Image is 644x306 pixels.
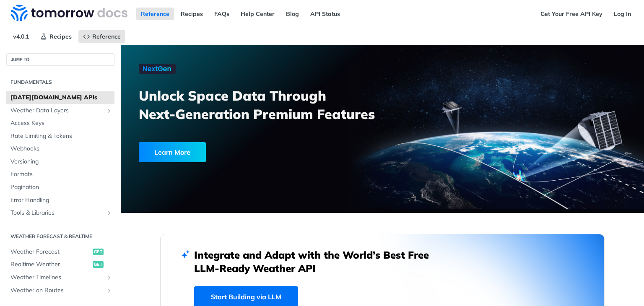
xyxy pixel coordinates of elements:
a: Help Center [236,8,279,20]
span: Pagination [10,183,112,192]
img: Tomorrow.io Weather API Docs [11,5,127,21]
a: Weather Data LayersShow subpages for Weather Data Layers [6,104,114,117]
a: Log In [609,8,636,20]
span: Error Handling [10,196,112,205]
span: Weather on Routes [10,286,104,295]
a: FAQs [210,8,234,20]
span: Webhooks [10,145,112,153]
span: Weather Forecast [10,248,91,256]
a: Versioning [6,156,114,168]
span: Realtime Weather [10,260,91,269]
a: Webhooks [6,143,114,155]
span: Access Keys [10,119,112,127]
a: Pagination [6,181,114,194]
span: Recipes [49,33,72,40]
div: Learn More [139,142,206,162]
a: Get Your Free API Key [536,8,607,20]
a: Tools & LibrariesShow subpages for Tools & Libraries [6,207,114,219]
span: Weather Timelines [10,273,104,282]
a: Error Handling [6,194,114,207]
a: Reference [136,8,174,20]
a: [DATE][DOMAIN_NAME] APIs [6,91,114,104]
h2: Fundamentals [6,78,114,86]
a: Learn More [139,142,341,162]
a: Weather TimelinesShow subpages for Weather Timelines [6,271,114,284]
span: Formats [10,170,112,179]
button: Show subpages for Weather on Routes [106,287,112,294]
a: Weather Forecastget [6,246,114,258]
button: Show subpages for Weather Data Layers [106,107,112,114]
h2: Integrate and Adapt with the World’s Best Free LLM-Ready Weather API [194,248,441,275]
span: Tools & Libraries [10,209,104,217]
a: API Status [306,8,345,20]
a: Recipes [176,8,208,20]
button: Show subpages for Tools & Libraries [106,210,112,216]
span: get [93,249,104,255]
a: Realtime Weatherget [6,258,114,271]
h3: Unlock Space Data Through Next-Generation Premium Features [139,86,392,123]
span: Weather Data Layers [10,106,104,115]
a: Weather on RoutesShow subpages for Weather on Routes [6,284,114,297]
button: Show subpages for Weather Timelines [106,274,112,281]
span: Reference [92,33,121,40]
span: get [93,261,104,268]
a: Blog [281,8,304,20]
span: [DATE][DOMAIN_NAME] APIs [10,93,112,102]
a: Reference [78,30,125,43]
a: Formats [6,168,114,181]
a: Rate Limiting & Tokens [6,130,114,143]
h2: Weather Forecast & realtime [6,233,114,240]
span: Versioning [10,158,112,166]
span: v4.0.1 [8,30,34,43]
span: Rate Limiting & Tokens [10,132,112,140]
a: Access Keys [6,117,114,130]
img: NextGen [139,64,176,74]
a: Recipes [36,30,76,43]
button: JUMP TO [6,53,114,66]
